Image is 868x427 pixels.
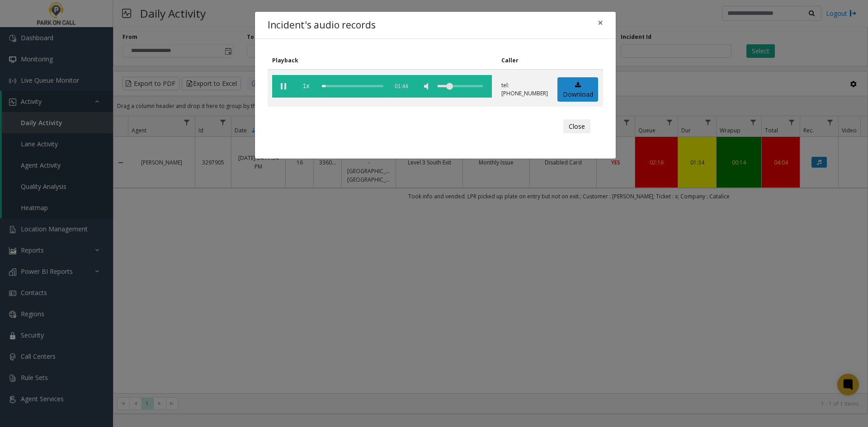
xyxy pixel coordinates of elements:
div: volume level [438,75,483,98]
th: Caller [497,52,553,70]
h4: Incident's audio records [268,18,376,33]
span: × [598,16,603,29]
div: scrub bar [322,75,383,98]
button: Close [591,12,609,34]
p: tel:[PHONE_NUMBER] [501,81,548,98]
a: Download [557,77,598,102]
button: Close [563,119,590,134]
span: playback speed button [295,75,317,98]
th: Playback [268,52,497,70]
